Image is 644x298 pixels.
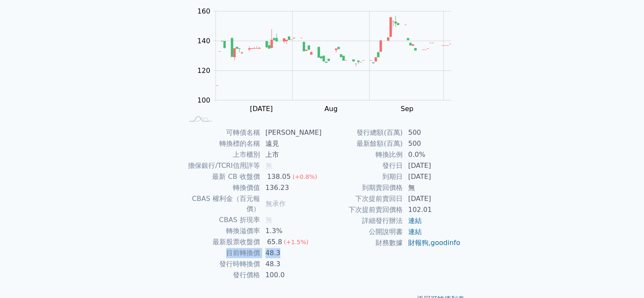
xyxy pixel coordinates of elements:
[265,237,284,247] div: 65.8
[260,248,322,259] td: 48.3
[408,239,428,247] a: 財報狗
[322,193,403,204] td: 下次提前賣回日
[322,182,403,193] td: 到期賣回價格
[183,160,260,171] td: 擔保銀行/TCRI信用評等
[403,182,461,193] td: 無
[403,237,461,248] td: ,
[197,7,210,15] tspan: 160
[260,270,322,281] td: 100.0
[265,200,286,208] span: 無承作
[322,127,403,138] td: 發行總額(百萬)
[322,215,403,226] td: 詳細發行辦法
[260,138,322,149] td: 遠見
[183,226,260,237] td: 轉換溢價率
[260,259,322,270] td: 48.3
[183,248,260,259] td: 目前轉換價
[322,149,403,160] td: 轉換比例
[293,173,317,180] span: (+0.8%)
[403,171,461,182] td: [DATE]
[322,160,403,171] td: 發行日
[403,149,461,160] td: 0.0%
[183,182,260,193] td: 轉換價值
[183,171,260,182] td: 最新 CB 收盤價
[183,270,260,281] td: 發行價格
[183,127,260,138] td: 可轉債名稱
[324,105,337,113] tspan: Aug
[265,172,293,182] div: 138.05
[431,239,460,247] a: goodinfo
[403,160,461,171] td: [DATE]
[260,182,322,193] td: 136.23
[216,16,451,86] g: Series
[250,105,273,113] tspan: [DATE]
[265,216,272,224] span: 無
[183,149,260,160] td: 上市櫃別
[322,237,403,248] td: 財務數據
[403,127,461,138] td: 500
[193,7,464,113] g: Chart
[401,105,413,113] tspan: Sep
[260,127,322,138] td: [PERSON_NAME]
[197,37,210,45] tspan: 140
[284,239,308,245] span: (+1.5%)
[403,204,461,215] td: 102.01
[322,226,403,237] td: 公開說明書
[260,226,322,237] td: 1.3%
[183,138,260,149] td: 轉換標的名稱
[183,259,260,270] td: 發行時轉換價
[408,217,422,225] a: 連結
[260,149,322,160] td: 上市
[183,237,260,248] td: 最新股票收盤價
[183,214,260,226] td: CBAS 折現率
[197,96,210,104] tspan: 100
[183,193,260,214] td: CBAS 權利金（百元報價）
[197,67,210,75] tspan: 120
[265,162,272,170] span: 無
[322,204,403,215] td: 下次提前賣回價格
[408,228,422,236] a: 連結
[403,193,461,204] td: [DATE]
[322,171,403,182] td: 到期日
[403,138,461,149] td: 500
[322,138,403,149] td: 最新餘額(百萬)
